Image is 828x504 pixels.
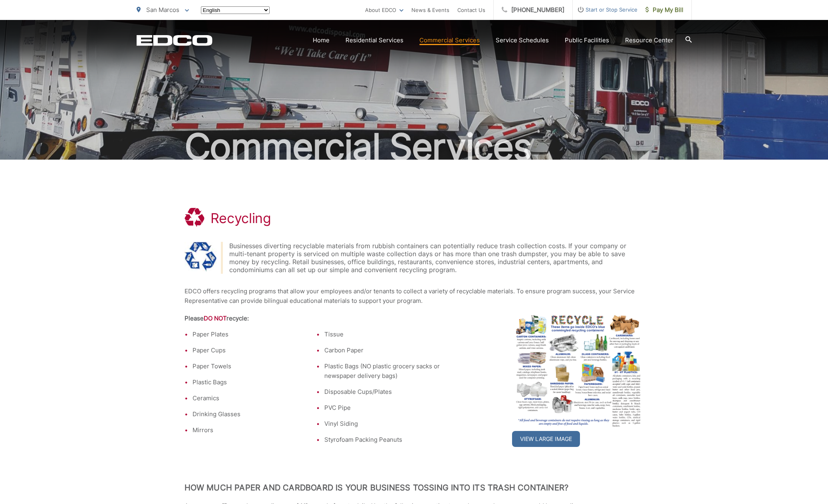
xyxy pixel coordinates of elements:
[625,36,673,45] a: Resource Center
[193,346,316,355] li: Paper Cups
[324,387,448,397] li: Disposable Cups/Plates
[457,5,485,15] a: Contact Us
[229,242,644,274] div: Businesses diverting recyclable materials from rubbish containers can potentially reduce trash co...
[185,287,644,306] p: EDCO offers recycling programs that allow your employees and/or tenants to collect a variety of r...
[137,35,212,46] a: EDCD logo. Return to the homepage.
[185,314,448,330] th: Please recycle:
[419,36,480,45] a: Commercial Services
[496,36,549,45] a: Service Schedules
[193,330,316,339] li: Paper Plates
[193,378,316,387] li: Plastic Bags
[365,5,403,15] a: About EDCO
[313,36,330,45] a: Home
[324,346,448,355] li: Carbon Paper
[512,314,644,429] img: image
[411,5,449,15] a: News & Events
[565,36,609,45] a: Public Facilities
[324,362,448,381] li: Plastic Bags (NO plastic grocery sacks or newspaper delivery bags)
[193,362,316,371] li: Paper Towels
[345,36,403,45] a: Residential Services
[324,419,448,429] li: Vinyl Siding
[324,403,448,413] li: PVC Pipe
[210,210,271,226] h1: Recycling
[185,242,216,271] img: Recycling Symbol
[185,483,644,492] h2: How much paper and cardboard is your business tossing into its trash container?
[204,314,226,322] strong: DO NOT
[193,409,316,419] li: Drinking Glasses
[324,435,448,445] li: Styrofoam Packing Peanuts
[137,127,692,167] h2: Commercial Services
[324,330,448,339] li: Tissue
[512,431,580,447] a: View Large Image
[201,6,270,14] select: Select a language
[193,425,316,435] li: Mirrors
[193,393,316,403] li: Ceramics
[146,6,179,14] span: San Marcos
[645,5,683,15] span: Pay My Bill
